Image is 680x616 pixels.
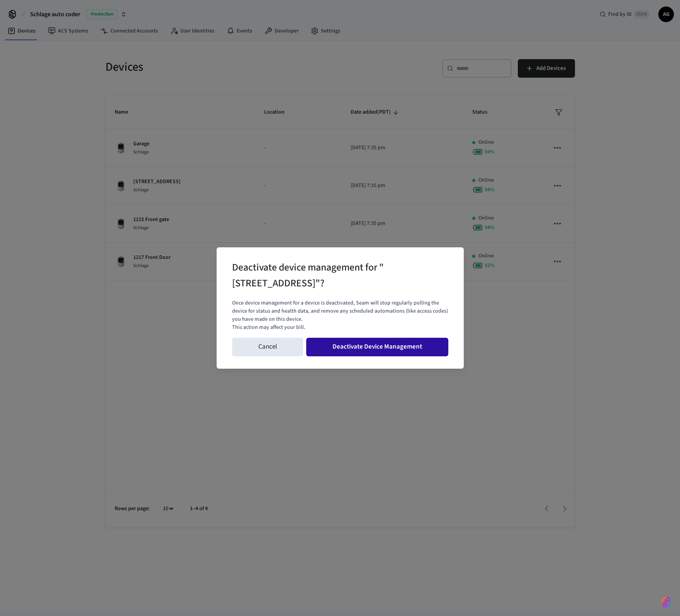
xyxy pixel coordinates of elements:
button: Deactivate Device Management [306,338,448,356]
p: Once device management for a device is deactivated, Seam will stop regularly polling the device f... [232,299,448,323]
h2: Deactivate device management for "[STREET_ADDRESS]"? [232,257,427,296]
button: Cancel [232,338,303,356]
img: SeamLogoGradient.69752ec5.svg [661,596,671,608]
p: This action may affect your bill. [232,323,448,332]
